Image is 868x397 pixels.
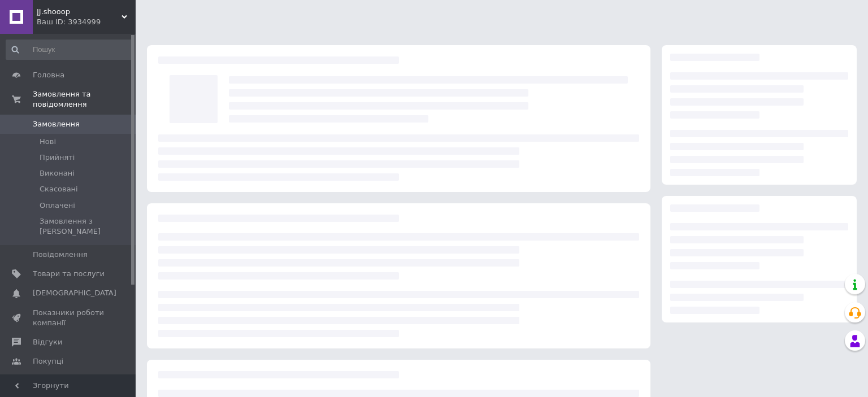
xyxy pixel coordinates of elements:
input: Пошук [6,40,133,60]
div: Ваш ID: 3934999 [37,17,136,27]
span: Показники роботи компанії [33,308,105,328]
span: Головна [33,70,64,80]
span: Оплачені [40,200,75,211]
span: Замовлення з [PERSON_NAME] [40,216,132,237]
span: Нові [40,137,56,147]
span: JJ.shooop [37,7,121,17]
span: Виконані [40,168,75,178]
span: Товари та послуги [33,269,105,279]
span: Скасовані [40,184,78,194]
span: Замовлення [33,119,80,129]
span: Відгуки [33,337,62,347]
span: Повідомлення [33,250,88,260]
span: Прийняті [40,152,75,163]
span: Замовлення та повідомлення [33,89,136,110]
span: Покупці [33,356,63,367]
span: [DEMOGRAPHIC_DATA] [33,288,116,298]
